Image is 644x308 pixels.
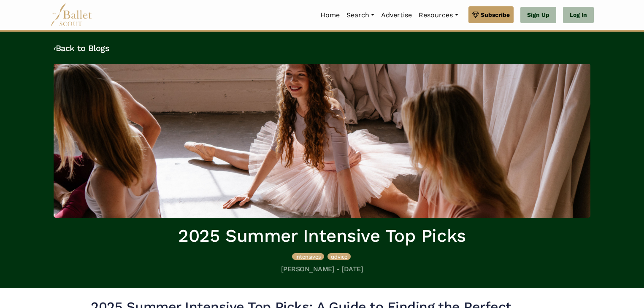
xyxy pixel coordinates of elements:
a: Resources [415,6,461,24]
a: Sign Up [520,7,556,24]
span: intensives [295,253,321,260]
a: ‹Back to Blogs [54,43,109,53]
span: advice [331,253,347,260]
a: Log In [563,7,594,24]
h5: [PERSON_NAME] - [DATE] [54,265,590,274]
span: Subscribe [481,10,510,19]
a: Home [317,6,343,24]
img: gem.svg [472,10,479,19]
h1: 2025 Summer Intensive Top Picks [54,224,590,248]
a: Search [343,6,378,24]
a: advice [327,252,351,260]
code: ‹ [54,43,56,53]
img: header_image.img [54,64,590,218]
a: Subscribe [468,6,514,23]
a: intensives [292,252,326,260]
a: Advertise [378,6,415,24]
